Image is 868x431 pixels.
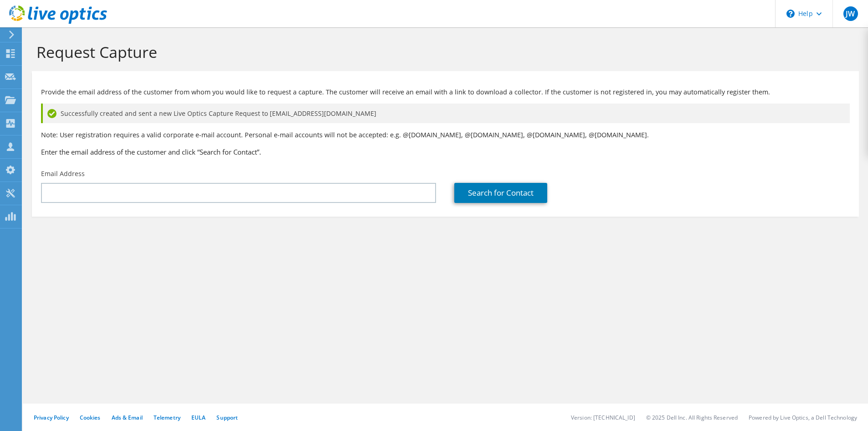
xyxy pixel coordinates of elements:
[41,169,85,178] label: Email Address
[112,414,143,421] a: Ads & Email
[80,414,101,421] a: Cookies
[646,414,738,421] li: © 2025 Dell Inc. All Rights Reserved
[454,183,547,203] a: Search for Contact
[571,414,635,421] li: Version: [TECHNICAL_ID]
[216,414,238,421] a: Support
[41,147,850,157] h3: Enter the email address of the customer and click “Search for Contact”.
[61,109,376,119] span: Successfully created and sent a new Live Optics Capture Request to [EMAIL_ADDRESS][DOMAIN_NAME]
[154,414,180,421] a: Telemetry
[41,87,850,97] p: Provide the email address of the customer from whom you would like to request a capture. The cust...
[749,414,857,421] li: Powered by Live Optics, a Dell Technology
[34,414,69,421] a: Privacy Policy
[41,130,850,140] p: Note: User registration requires a valid corporate e-mail account. Personal e-mail accounts will ...
[191,414,205,421] a: EULA
[843,6,858,21] span: JW
[36,42,850,62] h1: Request Capture
[786,10,795,18] svg: \n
